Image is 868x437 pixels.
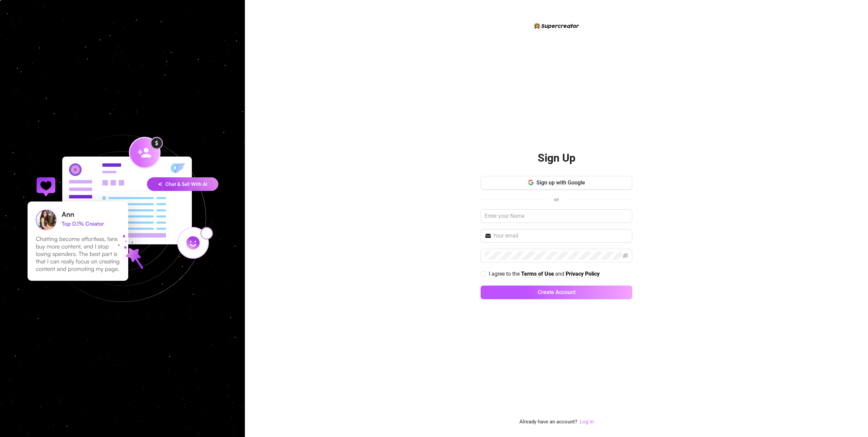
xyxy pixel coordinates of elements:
[580,418,594,426] a: Log In
[538,289,575,295] span: Create Account
[481,286,632,299] button: Create Account
[493,232,628,240] input: Your email
[554,196,559,203] span: or
[481,176,632,190] button: Sign up with Google
[566,271,600,277] strong: Privacy Policy
[521,271,554,278] a: Terms of Use
[5,101,240,336] img: signup-background-D0MIrEPF.svg
[481,209,632,223] input: Enter your Name
[534,23,579,29] img: logo-BBDzfeDw.svg
[489,271,521,277] span: I agree to the
[538,151,575,165] h2: Sign Up
[521,271,554,277] strong: Terms of Use
[623,253,628,258] span: eye-invisible
[566,271,600,278] a: Privacy Policy
[555,271,566,277] span: and
[536,179,585,186] span: Sign up with Google
[519,418,577,426] span: Already have an account?
[580,419,594,425] a: Log In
